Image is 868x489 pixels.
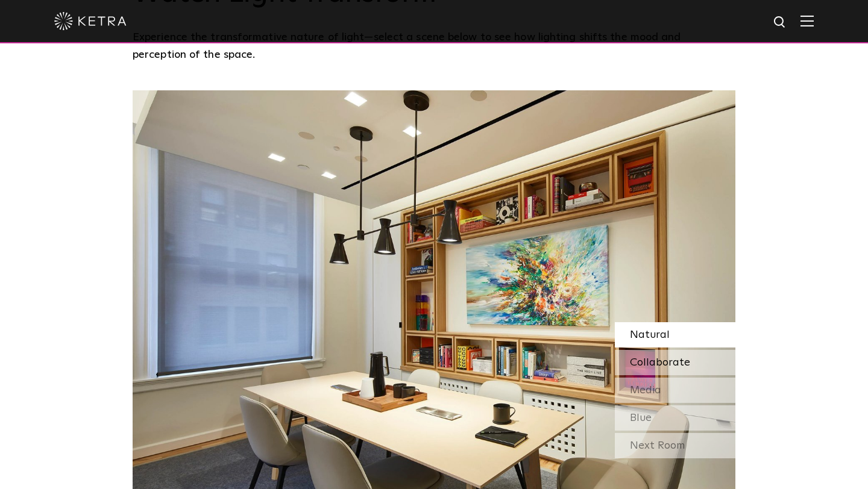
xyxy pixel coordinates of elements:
span: Natural [630,329,670,340]
span: Collaborate [630,357,690,368]
img: ketra-logo-2019-white [54,12,127,30]
span: Blue [630,413,652,423]
img: search icon [773,15,788,30]
p: Experience the transformative nature of light—select a scene below to see how lighting shifts the... [133,29,729,63]
img: Hamburger%20Nav.svg [800,15,814,26]
span: Media [630,385,661,396]
div: Next Room [615,433,735,458]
